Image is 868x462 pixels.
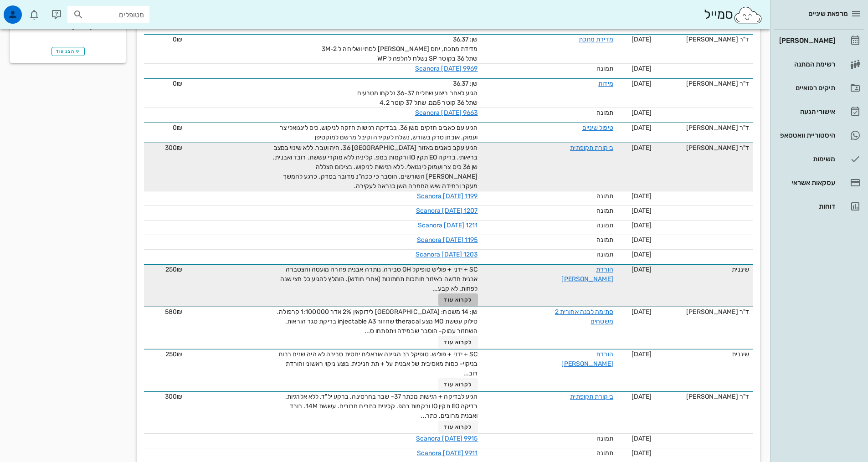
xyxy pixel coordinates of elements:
span: SC + ידני + פוליש טופיקל OH סבירה, נותרה אבנית פזורה מועטה והצטברה אבנית חדשה באיזור חותכות תחתונ... [280,266,478,293]
button: הצג עוד [51,47,85,56]
a: תיקים רפואיים [774,77,864,99]
div: היסטוריית וואטסאפ [777,132,835,139]
a: הורדת [PERSON_NAME] [561,266,613,283]
span: מרפאת שיניים [808,10,848,18]
span: [DATE] [632,192,652,200]
span: תמונה [596,221,613,229]
a: מידות [598,80,613,87]
span: תמונה [596,435,613,442]
div: ד"ר [PERSON_NAME] [659,123,749,133]
a: Scanora [DATE] 9915 [416,435,478,442]
span: הגיע עקב כאבים באזור [GEOGRAPHIC_DATA] 36. היה ועבר. ללא שינוי במצב בריאותי. בדיקה EO תקין IO ורק... [273,144,478,190]
a: Scanora [DATE] 1207 [416,207,478,215]
img: SmileCloud logo [733,6,763,24]
span: [DATE] [632,80,652,87]
a: ביקורת תקופתית [570,144,613,152]
div: ד"ר [PERSON_NAME] [659,392,749,401]
span: [DATE] [632,207,652,215]
span: [DATE] [632,449,652,457]
span: [DATE] [632,308,652,316]
span: לקרוא עוד [444,424,472,430]
span: תמונה [596,109,613,117]
span: שן: 36,37 הגיע לאחר ביצוע שתלים 36-37 נלקחו מטבעים שתל 36 קוטר 5ממ, שתל 37 קוטר 4.2 [357,80,478,107]
button: לקרוא עוד [438,421,478,433]
span: 0₪ [173,36,182,43]
a: טיפול שיניים [582,124,613,132]
span: [DATE] [632,65,652,72]
span: לקרוא עוד [444,297,472,303]
span: תמונה [596,192,613,200]
div: ד"ר [PERSON_NAME] [659,35,749,44]
a: Scanora [DATE] 1203 [416,251,478,258]
div: אישורי הגעה [777,108,835,115]
div: עסקאות אשראי [777,179,835,186]
button: לקרוא עוד [438,378,478,391]
a: Scanora [DATE] 9911 [417,449,478,457]
span: תמונה [596,251,613,258]
div: ד"ר [PERSON_NAME] [659,79,749,88]
div: ד"ר [PERSON_NAME] [659,307,749,317]
span: 0₪ [173,80,182,87]
span: 250₪ [165,350,182,358]
span: תמונה [596,65,613,72]
span: [DATE] [632,350,652,358]
div: משימות [777,155,835,163]
span: SC + ידני + פוליש. טופיקל רב הגיינה אוראלית יחסית סבירה לא היה שנים רבות בניקוי- כמות מאסיבית של ... [278,350,478,377]
a: משימות [774,148,864,170]
a: אישורי הגעה [774,101,864,123]
span: תמונה [596,207,613,215]
a: [PERSON_NAME] [774,30,864,51]
button: לקרוא עוד [438,336,478,349]
span: [DATE] [632,36,652,43]
div: דוחות [777,203,835,210]
span: [DATE] [632,221,652,229]
a: עסקאות אשראי [774,172,864,194]
a: רשימת המתנה [774,53,864,75]
a: הורדת [PERSON_NAME] [561,350,613,368]
span: שן: 14 משטח: [GEOGRAPHIC_DATA] לידוקאין 2% אדר 1:100000 קרפולה. סילוק עששת MO מצע theracal שחזור ... [277,308,478,335]
a: Scanora [DATE] 1195 [417,236,478,244]
span: הגיע לבדיקה + רגישות מכתר 37- שבר בחרסינה. ברקע יל"ד. ללא אלרגיות. בדיקה EO תקין IO ורקמות במפ. ק... [285,393,478,420]
span: [DATE] [632,124,652,132]
span: תג [27,7,32,13]
div: שיננית [659,265,749,274]
span: תמונה [596,449,613,457]
span: הגיע עם כאבים חזקים משן 36. בבדיקה רגישות חזקה לניקוש, כיס לינגואלי צר ועמוק. אובחן סדק בשורש, נש... [280,124,478,141]
span: [DATE] [632,109,652,117]
div: תיקים רפואיים [777,84,835,92]
a: Scanora [DATE] 1199 [417,192,478,200]
span: [DATE] [632,266,652,273]
span: תמונה [596,236,613,244]
span: לקרוא עוד [444,381,472,388]
div: ד"ר [PERSON_NAME] [659,143,749,153]
div: סמייל [704,5,763,25]
span: [DATE] [632,435,652,442]
button: לקרוא עוד [438,293,478,306]
div: רשימת המתנה [777,61,835,68]
a: מדידת מתכת [579,36,613,43]
a: ביקורת תקופתית [570,393,613,400]
span: [DATE] [632,236,652,244]
a: Scanora [DATE] 1211 [418,221,478,229]
span: [DATE] [632,144,652,152]
span: 250₪ [165,266,182,273]
span: [DATE] [632,251,652,258]
span: שן: 36,37 מדידת מתכת, יחס [PERSON_NAME] לסתי ושליחה ל 3M-2 שתל 36 בקוטר SP נשלח להלפה ל WP [322,36,478,62]
a: סתימה לבנה אחורית 2 משטחים [555,308,613,325]
div: שיננית [659,349,749,359]
span: לקרוא עוד [444,339,472,345]
a: היסטוריית וואטסאפ [774,124,864,146]
div: [PERSON_NAME] [777,37,835,44]
a: Scanora [DATE] 9663 [415,109,478,117]
span: 580₪ [165,308,182,316]
span: 300₪ [165,393,182,400]
a: Scanora [DATE] 9969 [415,65,478,72]
a: דוחות [774,195,864,217]
span: [DATE] [632,393,652,400]
span: הצג עוד [56,49,80,54]
span: 0₪ [173,124,182,132]
span: 300₪ [165,144,182,152]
